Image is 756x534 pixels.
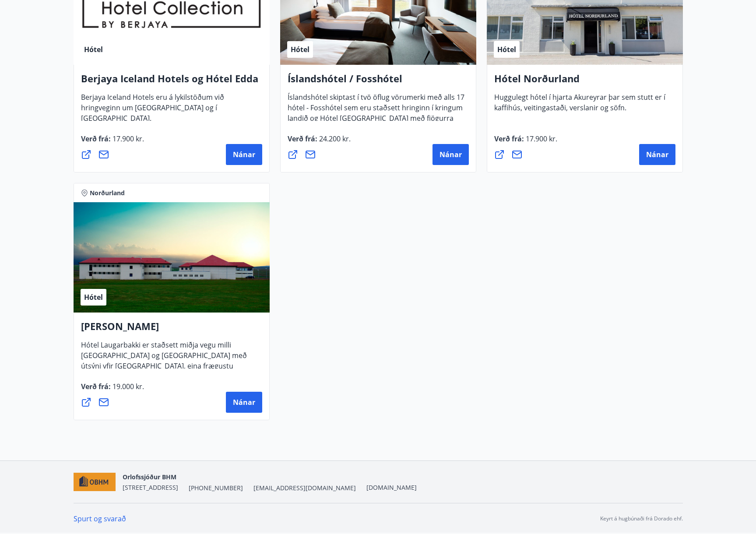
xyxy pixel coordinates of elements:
span: Orlofssjóður BHM [123,473,176,481]
span: Norðurland [90,189,125,197]
span: 24.200 kr. [317,134,351,144]
span: Berjaya Iceland Hotels eru á lykilstöðum við hringveginn um [GEOGRAPHIC_DATA] og í [GEOGRAPHIC_DA... [81,92,224,130]
button: Nánar [226,392,262,413]
img: c7HIBRK87IHNqKbXD1qOiSZFdQtg2UzkX3TnRQ1O.png [74,473,116,492]
span: Hótel Laugarbakki er staðsett miðja vegu milli [GEOGRAPHIC_DATA] og [GEOGRAPHIC_DATA] með útsýni ... [81,340,247,388]
span: Verð frá : [288,134,351,151]
span: 19.000 kr. [111,382,144,391]
span: 17.900 kr. [111,134,144,144]
span: Nánar [440,150,462,159]
span: 17.900 kr. [524,134,557,144]
button: Nánar [433,144,469,165]
span: Hótel [84,45,103,54]
h4: Íslandshótel / Fosshótel [288,72,469,92]
p: Keyrt á hugbúnaði frá Dorado ehf. [600,515,683,523]
span: Verð frá : [494,134,557,151]
span: Hótel [497,45,516,54]
span: Nánar [233,397,255,407]
span: Nánar [233,150,255,159]
span: Hótel [84,292,103,302]
h4: Hótel Norðurland [494,72,675,92]
button: Nánar [639,144,675,165]
h4: Berjaya Iceland Hotels og Hótel Edda [81,72,262,92]
a: [DOMAIN_NAME] [366,483,417,492]
a: Spurt og svarað [74,514,126,523]
span: Verð frá : [81,382,144,398]
span: Nánar [646,150,668,159]
h4: [PERSON_NAME] [81,320,262,340]
span: [STREET_ADDRESS] [123,483,178,492]
span: Verð frá : [81,134,144,151]
span: Íslandshótel skiptast í tvö öflug vörumerki með alls 17 hótel - Fosshótel sem eru staðsett hringi... [288,92,464,141]
span: Hótel [291,45,309,54]
button: Nánar [226,144,262,165]
span: [EMAIL_ADDRESS][DOMAIN_NAME] [253,484,356,492]
span: [PHONE_NUMBER] [189,484,243,492]
span: Huggulegt hótel í hjarta Akureyrar þar sem stutt er í kaffihús, veitingastaði, verslanir og söfn. [494,92,665,119]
